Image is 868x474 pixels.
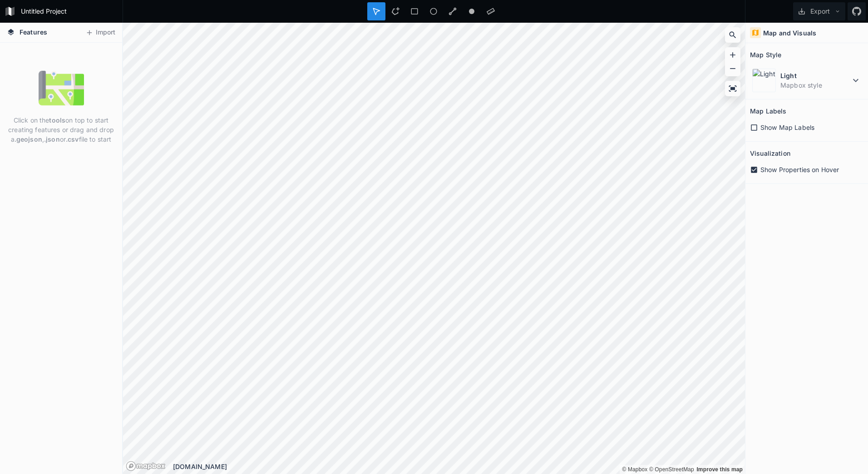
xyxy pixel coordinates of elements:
strong: tools [49,116,65,124]
strong: .json [44,135,60,143]
span: Show Map Labels [760,123,814,132]
dd: Mapbox style [780,80,850,90]
span: Show Properties on Hover [760,165,839,174]
a: Mapbox [622,466,647,473]
p: Click on the on top to start creating features or drag and drop a , or file to start [7,115,115,144]
button: Import [81,25,120,40]
a: Mapbox logo [126,461,166,471]
a: OpenStreetMap [649,466,694,473]
img: empty [39,65,84,111]
h2: Map Style [750,48,781,62]
h4: Map and Visuals [763,28,816,38]
strong: .csv [66,135,79,143]
h2: Visualization [750,146,790,160]
span: Features [20,27,47,37]
button: Export [793,2,845,20]
strong: .geojson [15,135,42,143]
a: Map feedback [696,466,743,473]
img: Light [752,69,776,92]
h2: Map Labels [750,104,786,118]
dt: Light [780,71,850,80]
div: [DOMAIN_NAME] [173,462,745,471]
